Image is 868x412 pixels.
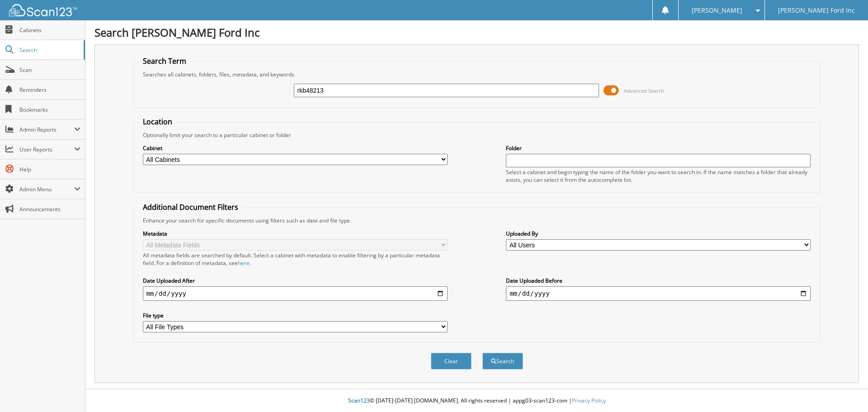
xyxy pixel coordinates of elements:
[506,286,811,301] input: end
[19,126,74,133] span: Admin Reports
[431,353,472,369] button: Clear
[138,202,243,212] legend: Additional Document Filters
[692,8,742,13] span: [PERSON_NAME]
[348,397,370,404] span: Scan123
[138,117,177,127] legend: Location
[19,146,74,153] span: User Reports
[19,106,80,114] span: Bookmarks
[143,230,448,237] label: Metadata
[138,131,816,139] div: Optionally limit your search to a particular cabinet or folder
[238,259,250,267] a: here
[143,286,448,301] input: start
[506,144,811,152] label: Folder
[138,56,191,66] legend: Search Term
[143,277,448,284] label: Date Uploaded After
[823,369,868,412] iframe: Chat Widget
[572,397,606,404] a: Privacy Policy
[19,26,80,34] span: Cabinets
[19,205,80,213] span: Announcements
[94,25,859,40] h1: Search [PERSON_NAME] Ford Inc
[19,185,74,193] span: Admin Menu
[778,8,855,13] span: [PERSON_NAME] Ford Inc
[9,4,77,16] img: scan123-logo-white.svg
[624,87,664,94] span: Advanced Search
[85,390,868,412] div: © [DATE]-[DATE] [DOMAIN_NAME]. All rights reserved | appg03-scan123-com |
[482,353,523,369] button: Search
[143,251,448,267] div: All metadata fields are searched by default. Select a cabinet with metadata to enable filtering b...
[143,312,448,319] label: File type
[19,86,80,94] span: Reminders
[506,168,811,184] div: Select a cabinet and begin typing the name of the folder you want to search in. If the name match...
[19,46,79,54] span: Search
[143,144,448,152] label: Cabinet
[506,230,811,237] label: Uploaded By
[19,66,80,74] span: Scan
[19,166,80,173] span: Help
[138,217,816,224] div: Enhance your search for specific documents using filters such as date and file type.
[138,71,816,78] div: Searches all cabinets, folders, files, metadata, and keywords
[506,277,811,284] label: Date Uploaded Before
